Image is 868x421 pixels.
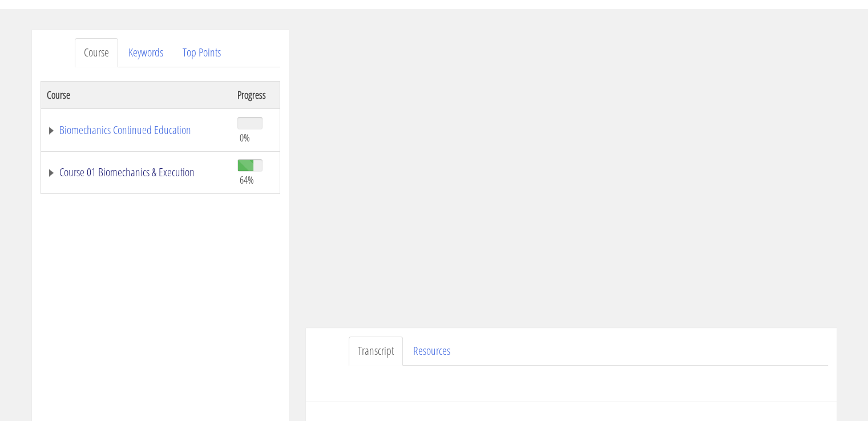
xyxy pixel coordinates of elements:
a: Biomechanics Continued Education [47,124,226,136]
a: Course 01 Biomechanics & Execution [47,167,226,178]
a: Transcript [349,337,403,366]
th: Course [41,81,232,108]
a: Resources [404,337,459,366]
a: Keywords [119,38,172,67]
span: 0% [240,131,250,144]
a: Top Points [173,38,230,67]
th: Progress [232,81,280,108]
a: Course [75,38,118,67]
span: 64% [240,173,254,186]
